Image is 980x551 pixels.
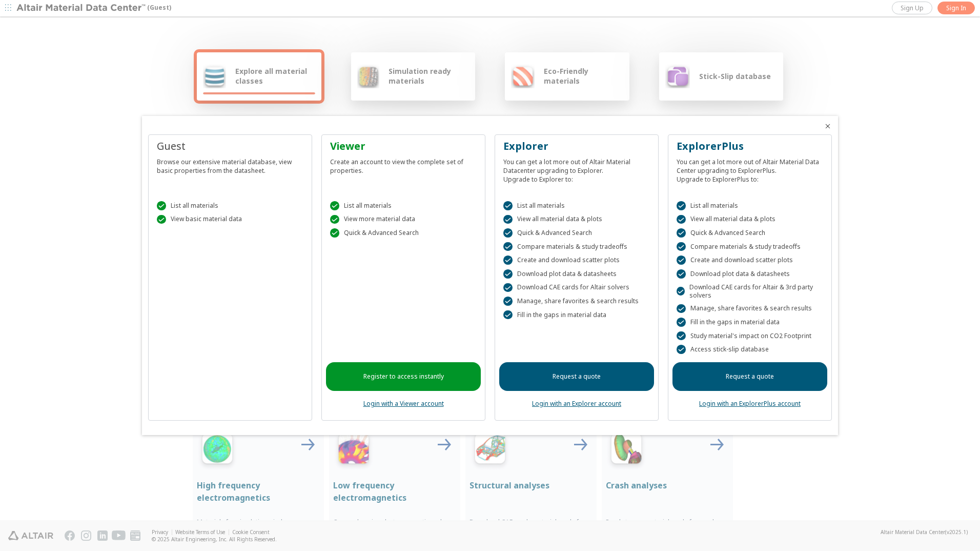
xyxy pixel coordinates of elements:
[677,215,686,224] div: 
[677,269,823,279] div: Download plot data & datasheets
[503,310,650,320] div: Fill in the gaps in material data
[677,304,823,313] div: Manage, share favorites & search results
[699,399,801,408] a: Login with an ExplorerPlus account
[677,287,685,296] div: 
[677,304,686,313] div: 
[326,362,481,391] a: Register to access instantly
[503,228,513,238] div: 
[499,362,654,391] a: Request a quote
[503,297,650,306] div: Manage, share favorites & search results
[157,153,303,175] div: Browse our extensive material database, view basic properties from the datasheet.
[503,269,513,279] div: 
[330,139,477,153] div: Viewer
[677,201,686,210] div: 
[157,201,166,210] div: 
[677,318,823,327] div: Fill in the gaps in material data
[330,228,339,238] div: 
[677,318,686,327] div: 
[677,331,686,341] div: 
[677,255,823,265] div: Create and download scatter plots
[503,242,513,251] div: 
[503,297,513,306] div: 
[503,201,650,210] div: List all materials
[503,139,650,153] div: Explorer
[157,215,303,224] div: View basic material data
[503,310,513,320] div: 
[503,242,650,251] div: Compare materials & study tradeoffs
[157,215,166,224] div: 
[532,399,621,408] a: Login with an Explorer account
[677,331,823,341] div: Study material's impact on CO2 Footprint
[503,283,513,292] div: 
[503,215,650,224] div: View all material data & plots
[672,362,827,391] a: Request a quote
[677,228,686,238] div: 
[330,201,477,210] div: List all materials
[677,345,823,354] div: Access stick-slip database
[677,139,823,153] div: ExplorerPlus
[503,228,650,238] div: Quick & Advanced Search
[677,215,823,224] div: View all material data & plots
[503,269,650,279] div: Download plot data & datasheets
[503,201,513,210] div: 
[503,283,650,292] div: Download CAE cards for Altair solvers
[330,201,339,210] div: 
[503,255,513,265] div: 
[503,255,650,265] div: Create and download scatter plots
[677,283,823,300] div: Download CAE cards for Altair & 3rd party solvers
[677,242,686,251] div: 
[157,201,303,210] div: List all materials
[330,215,477,224] div: View more material data
[677,228,823,238] div: Quick & Advanced Search
[677,269,686,279] div: 
[677,153,823,184] div: You can get a lot more out of Altair Material Data Center upgrading to ExplorerPlus. Upgrade to E...
[503,153,650,184] div: You can get a lot more out of Altair Material Datacenter upgrading to Explorer. Upgrade to Explor...
[677,201,823,210] div: List all materials
[330,153,477,175] div: Create an account to view the complete set of properties.
[677,255,686,265] div: 
[824,122,832,130] button: Close
[157,139,303,153] div: Guest
[330,228,477,238] div: Quick & Advanced Search
[677,242,823,251] div: Compare materials & study tradeoffs
[503,215,513,224] div: 
[363,399,444,408] a: Login with a Viewer account
[330,215,339,224] div: 
[677,345,686,354] div: 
